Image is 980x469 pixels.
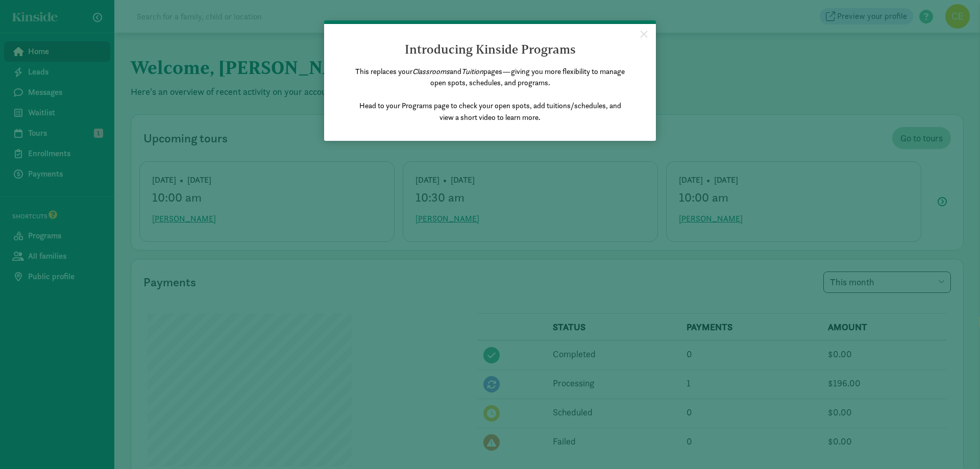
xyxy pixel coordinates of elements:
h2: Introducing Kinside Programs [352,41,628,57]
div: current step [324,20,656,24]
span: This replaces your and pages—giving you more flexibility to manage open spots, schedules, and pro... [355,66,625,122]
em: Classrooms [412,66,450,76]
em: Tuition [461,66,483,76]
a: Close modal [635,24,653,42]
